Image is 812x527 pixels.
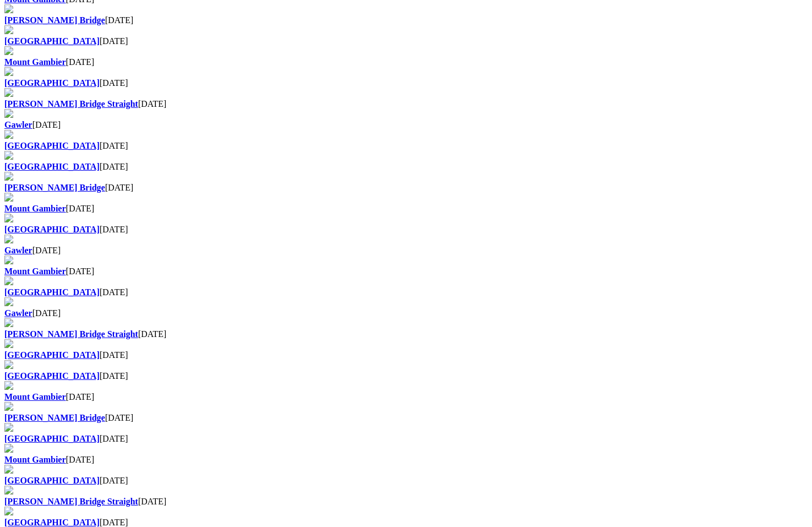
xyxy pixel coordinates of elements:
div: [DATE] [4,287,808,297]
a: Mount Gambier [4,57,66,67]
img: file-red.svg [4,318,13,327]
img: file-red.svg [4,235,13,243]
img: file-red.svg [4,402,13,411]
img: file-red.svg [4,25,13,34]
img: file-red.svg [4,444,13,453]
a: Mount Gambier [4,204,66,213]
div: [DATE] [4,162,808,172]
div: [DATE] [4,120,808,130]
div: [DATE] [4,455,808,465]
img: file-red.svg [4,360,13,369]
img: file-red.svg [4,4,13,13]
div: [DATE] [4,413,808,423]
div: [DATE] [4,497,808,507]
a: Mount Gambier [4,267,66,276]
div: [DATE] [4,141,808,151]
a: Gawler [4,308,33,318]
a: [GEOGRAPHIC_DATA] [4,518,100,527]
img: file-red.svg [4,151,13,160]
a: [PERSON_NAME] Bridge Straight [4,497,138,506]
a: [GEOGRAPHIC_DATA] [4,476,100,485]
a: [GEOGRAPHIC_DATA] [4,287,100,297]
img: file-red.svg [4,67,13,76]
img: file-red.svg [4,423,13,432]
a: [PERSON_NAME] Bridge [4,413,105,422]
a: [PERSON_NAME] Bridge Straight [4,329,138,339]
div: [DATE] [4,246,808,256]
img: file-red.svg [4,465,13,474]
img: file-red.svg [4,486,13,495]
div: [DATE] [4,36,808,46]
a: Mount Gambier [4,455,66,464]
a: [GEOGRAPHIC_DATA] [4,371,100,381]
img: file-red.svg [4,109,13,118]
a: Gawler [4,120,33,129]
img: file-red.svg [4,214,13,222]
a: [GEOGRAPHIC_DATA] [4,78,100,88]
div: [DATE] [4,78,808,88]
a: [GEOGRAPHIC_DATA] [4,434,100,443]
img: file-red.svg [4,507,13,515]
div: [DATE] [4,371,808,381]
div: [DATE] [4,350,808,360]
img: file-red.svg [4,88,13,97]
div: [DATE] [4,15,808,25]
a: [PERSON_NAME] Bridge Straight [4,99,138,108]
a: [GEOGRAPHIC_DATA] [4,350,100,360]
a: [PERSON_NAME] Bridge [4,183,105,192]
img: file-red.svg [4,256,13,264]
a: [GEOGRAPHIC_DATA] [4,162,100,171]
img: file-red.svg [4,130,13,139]
div: [DATE] [4,329,808,339]
img: file-red.svg [4,339,13,348]
img: file-red.svg [4,297,13,306]
div: [DATE] [4,434,808,444]
a: [GEOGRAPHIC_DATA] [4,141,100,150]
div: [DATE] [4,99,808,109]
a: [GEOGRAPHIC_DATA] [4,36,100,46]
a: [GEOGRAPHIC_DATA] [4,225,100,234]
a: Mount Gambier [4,392,66,401]
img: file-red.svg [4,276,13,285]
div: [DATE] [4,204,808,214]
div: [DATE] [4,225,808,235]
div: [DATE] [4,476,808,486]
a: Gawler [4,246,33,255]
img: file-red.svg [4,381,13,390]
img: file-red.svg [4,193,13,202]
div: [DATE] [4,57,808,67]
div: [DATE] [4,267,808,276]
img: file-red.svg [4,172,13,181]
div: [DATE] [4,308,808,318]
div: [DATE] [4,183,808,193]
a: [PERSON_NAME] Bridge [4,15,105,25]
div: [DATE] [4,392,808,402]
img: file-red.svg [4,46,13,55]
